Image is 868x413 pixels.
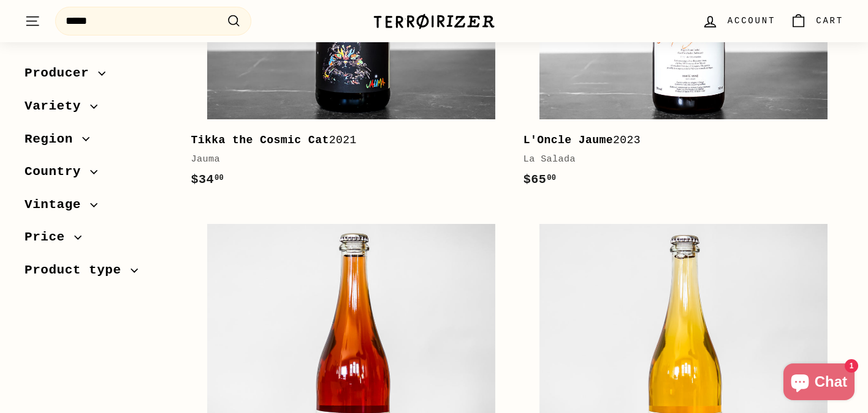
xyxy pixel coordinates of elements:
[191,132,499,149] div: 2021
[25,224,172,257] button: Price
[523,134,613,146] b: L'Oncle Jaume
[547,174,556,182] sup: 00
[728,14,775,28] span: Account
[191,173,224,187] span: $34
[25,93,172,126] button: Variety
[780,363,858,403] inbox-online-store-chat: Shopify online store chat
[523,173,557,187] span: $65
[25,227,74,248] span: Price
[191,134,329,146] b: Tikka the Cosmic Cat
[25,260,131,281] span: Product type
[25,191,172,224] button: Vintage
[25,194,90,215] span: Vintage
[816,14,843,28] span: Cart
[215,174,224,182] sup: 00
[695,3,783,39] a: Account
[25,63,98,84] span: Producer
[25,128,82,149] span: Region
[523,152,831,167] div: La Salada
[25,162,90,182] span: Country
[783,3,851,39] a: Cart
[25,60,172,93] button: Producer
[25,96,90,117] span: Variety
[25,257,172,290] button: Product type
[25,158,172,192] button: Country
[523,132,831,149] div: 2023
[25,125,172,158] button: Region
[191,152,499,167] div: Jauma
